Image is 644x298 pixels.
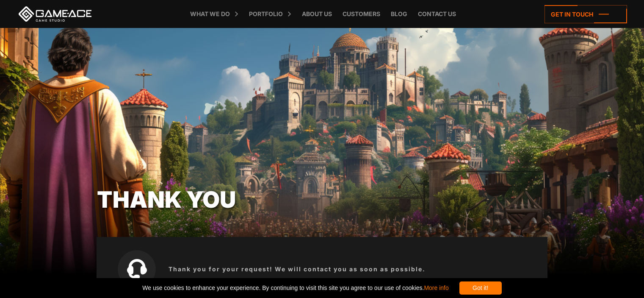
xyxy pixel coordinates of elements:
div: Got it! [459,281,502,295]
div: Thank you [97,183,548,217]
a: Get in touch [544,5,627,23]
a: More info [424,284,448,291]
span: We use cookies to enhance your experience. By continuing to visit this site you agree to our use ... [142,281,448,295]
